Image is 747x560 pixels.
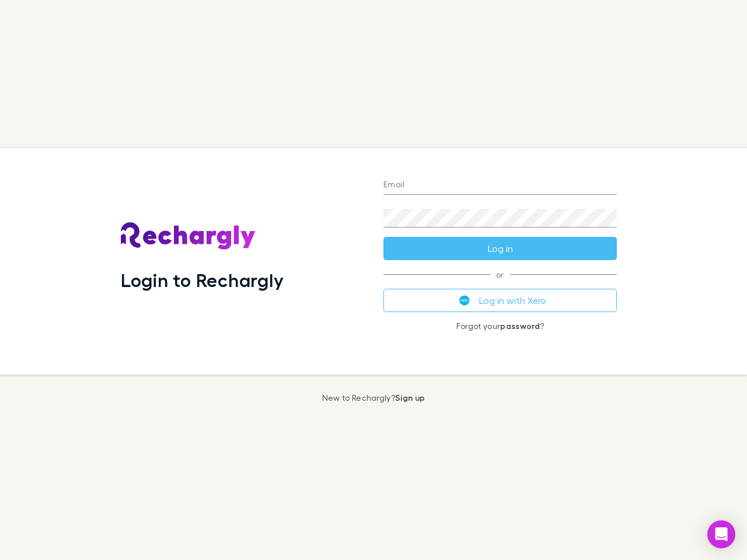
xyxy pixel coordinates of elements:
button: Log in [383,237,617,260]
h1: Login to Rechargly [121,269,284,291]
span: or [383,274,617,275]
p: Forgot your ? [383,321,617,331]
div: Open Intercom Messenger [707,520,735,548]
a: Sign up [395,393,425,402]
a: password [500,321,540,331]
img: Rechargly's Logo [121,222,256,250]
button: Log in with Xero [383,289,617,312]
p: New to Rechargly? [322,393,425,402]
img: Xero's logo [459,295,470,306]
